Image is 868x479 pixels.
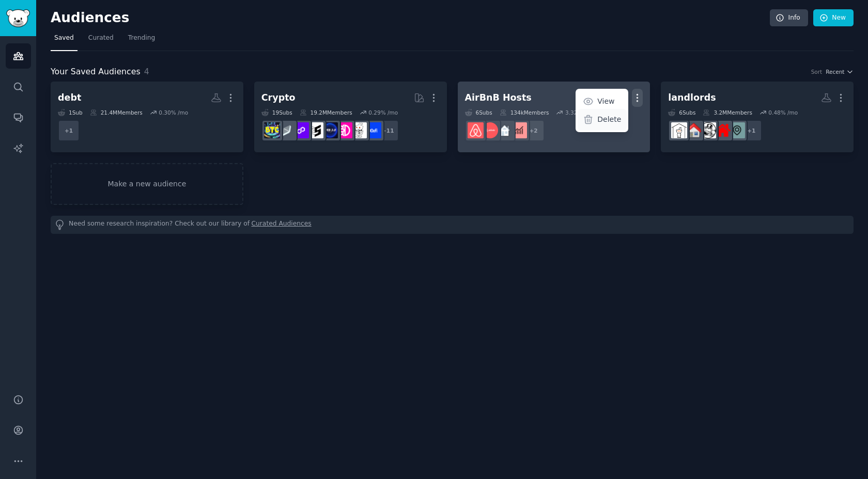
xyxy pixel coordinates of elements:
a: landlords6Subs3.2MMembers0.48% /mo+1housinguklandlordsRentersHousingUKRealEstate [661,82,854,152]
img: defi_ [365,122,381,138]
a: Crypto19Subs19.2MMembers0.29% /mo+11defi_CryptoNewsdefiblockchainweb3ethstaker0xPolygonethfinance... [254,82,447,152]
img: HousingUK [686,122,702,138]
a: debt1Sub21.4MMembers0.30% /mo+1 [51,82,243,152]
div: 21.4M Members [90,109,143,116]
a: Make a new audience [51,163,243,205]
div: 0.30 % /mo [159,109,188,116]
a: Curated [85,30,117,51]
p: Delete [597,114,621,125]
a: Curated Audiences [252,219,312,230]
span: Your Saved Audiences [51,66,141,78]
div: 19.2M Members [300,109,352,116]
span: Saved [54,34,74,43]
img: airbnb_hosts [468,122,484,138]
div: 0.29 % /mo [368,109,398,116]
img: 0xPolygon [293,122,309,138]
img: uklandlords [715,122,731,138]
div: Crypto [261,91,296,104]
button: Recent [826,68,854,75]
div: 19 Sub s [261,109,292,116]
div: 0.48 % /mo [768,109,798,116]
img: Renters [700,122,716,138]
img: defiblockchain [336,122,352,138]
div: Sort [811,68,823,75]
img: AirBnBInvesting [511,122,527,138]
span: 4 [144,67,149,76]
img: RealEstate [671,122,687,138]
h2: Audiences [51,10,770,26]
span: Curated [88,34,114,43]
img: rentalproperties [497,122,513,138]
img: AirBnBHosts [482,122,498,138]
span: Trending [128,34,155,43]
img: ethstaker [307,122,323,138]
img: GummySearch logo [6,9,30,27]
div: 134k Members [500,109,549,116]
div: + 1 [58,120,80,141]
div: AirBnB Hosts [465,91,532,104]
div: landlords [668,91,716,104]
img: Crypto_General [264,122,280,138]
img: ethfinance [278,122,295,138]
div: 3.32 % /mo [565,109,595,116]
div: + 1 [740,120,762,141]
div: 6 Sub s [668,109,695,116]
img: CryptoNews [351,122,367,138]
a: AirBnB HostsViewDelete6Subs134kMembers3.32% /mo+2AirBnBInvestingrentalpropertiesAirBnBHostsairbnb... [458,82,650,152]
img: web3 [322,122,338,138]
a: New [813,9,854,27]
div: + 2 [523,120,545,141]
div: + 11 [377,120,399,141]
p: View [597,96,614,107]
img: housing [729,122,745,138]
span: Recent [826,68,844,75]
div: 6 Sub s [465,109,492,116]
a: Info [770,9,808,27]
div: 3.2M Members [703,109,752,116]
div: Need some research inspiration? Check out our library of [51,216,854,234]
div: debt [58,91,81,104]
a: Trending [125,30,159,51]
a: Saved [51,30,78,51]
a: View [578,91,627,113]
div: 1 Sub [58,109,83,116]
